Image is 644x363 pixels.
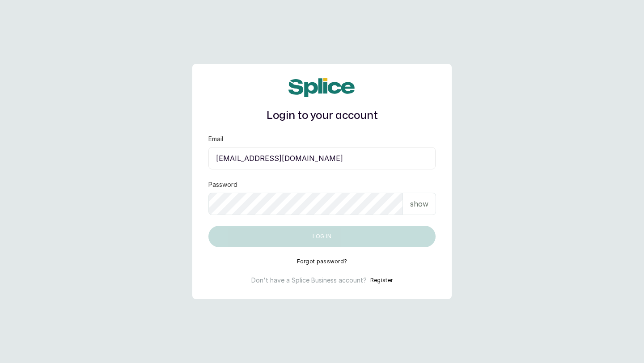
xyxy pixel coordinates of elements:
input: email@acme.com [208,147,436,169]
label: Email [208,135,223,144]
button: Forgot password? [297,258,347,265]
h1: Login to your account [208,108,436,124]
p: show [410,198,428,209]
p: Don't have a Splice Business account? [251,276,367,285]
button: Register [370,276,393,285]
label: Password [208,180,237,189]
button: Log in [208,226,436,247]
